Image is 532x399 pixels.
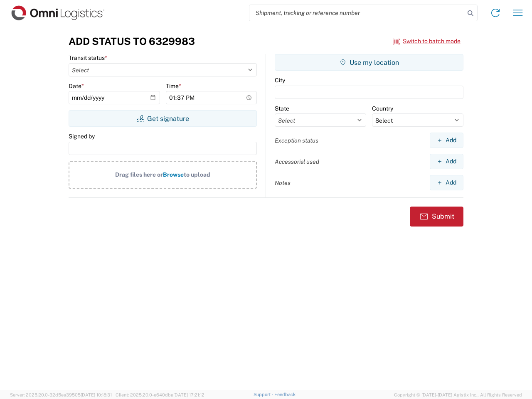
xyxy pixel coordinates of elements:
[10,392,112,397] span: Server: 2025.20.0-32d5ea39505
[393,34,461,48] button: Switch to batch mode
[166,82,181,90] label: Time
[430,154,463,169] button: Add
[274,392,296,397] a: Feedback
[249,5,465,21] input: Shipment, tracking or reference number
[254,392,274,397] a: Support
[410,207,463,227] button: Submit
[394,391,522,399] span: Copyright © [DATE]-[DATE] Agistix Inc., All Rights Reserved
[430,175,463,190] button: Add
[69,133,95,140] label: Signed by
[81,392,112,397] span: [DATE] 10:18:31
[115,171,163,178] span: Drag files here or
[275,137,318,144] label: Exception status
[275,76,285,84] label: City
[275,54,463,71] button: Use my location
[275,158,319,165] label: Accessorial used
[69,82,84,90] label: Date
[184,171,210,178] span: to upload
[69,35,195,47] h3: Add Status to 6329983
[69,54,107,62] label: Transit status
[372,105,393,112] label: Country
[430,133,463,148] button: Add
[275,179,291,187] label: Notes
[69,110,257,127] button: Get signature
[163,171,184,178] span: Browse
[173,392,204,397] span: [DATE] 17:21:12
[116,392,204,397] span: Client: 2025.20.0-e640dba
[275,105,289,112] label: State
